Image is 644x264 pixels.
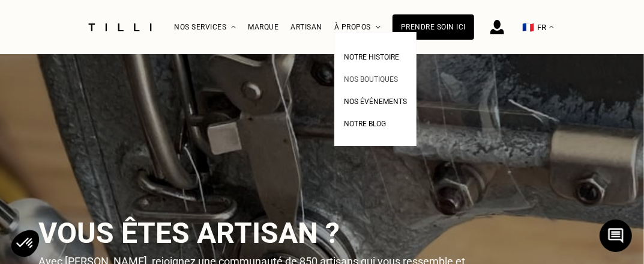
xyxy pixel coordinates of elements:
[376,26,381,29] img: Menu déroulant à propos
[344,53,399,61] span: Notre histoire
[344,116,386,129] a: Notre blog
[549,26,554,29] img: menu déroulant
[344,72,398,84] a: Nos boutiques
[334,1,381,54] div: À propos
[290,23,322,31] a: Artisan
[344,75,398,84] span: Nos boutiques
[393,14,474,40] a: Prendre soin ici
[522,22,534,33] span: 🇫🇷
[344,97,407,106] span: Nos événements
[344,94,407,106] a: Nos événements
[490,20,504,34] img: icône connexion
[231,26,236,29] img: Menu déroulant
[344,120,386,128] span: Notre blog
[248,23,278,31] a: Marque
[516,1,560,54] button: 🇫🇷 FR
[174,1,236,54] div: Nos services
[344,49,399,62] a: Notre histoire
[84,23,156,31] img: Logo du service de couturière Tilli
[38,216,340,250] span: Vous êtes artisan ?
